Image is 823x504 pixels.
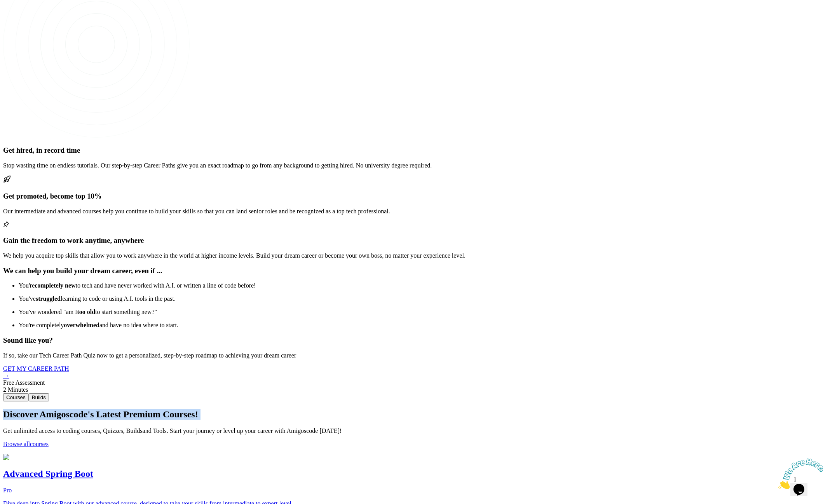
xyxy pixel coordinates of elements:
img: Chat attention grabber [3,3,51,34]
p: You've learning to code or using A.I. tools in the past. [19,295,820,302]
h2: Advanced Spring Boot [3,469,820,479]
strong: too old [77,309,95,315]
h3: Sound like you? [3,336,820,345]
p: Our intermediate and advanced courses help you continue to build your skills so that you can land... [3,208,820,215]
span: Free Assessment [3,379,45,386]
span: courses [81,427,100,434]
p: You're completely and have no idea where to start. [19,322,820,329]
span: Builds [126,427,143,434]
span: 2 Minutes [3,386,28,393]
p: Browse all [3,441,820,448]
p: We help you acquire top skills that allow you to work anywhere in the world at higher income leve... [3,252,820,259]
h3: Get promoted, become top 10% [3,192,820,201]
strong: completely new [35,282,75,289]
span: GET MY CAREER PATH [3,365,69,372]
span: courses [30,441,49,447]
h2: Discover Amigoscode's Latest [3,409,820,420]
strong: struggled [36,295,61,302]
strong: overwhelmed [64,322,99,328]
p: If so, take our Tech Career Path Quiz now to get a personalized, step-by-step roadmap to achievin... [3,352,820,359]
h3: Get hired, in record time [3,146,820,155]
h3: Gain the freedom to work anytime, anywhere [3,236,820,245]
iframe: chat widget [775,455,823,492]
span: Tools [153,427,166,434]
h3: We can help you build your dream career, even if ... [3,267,820,275]
span: Premium Courses! [124,409,198,419]
a: GET MY CAREER PATH→ [3,365,820,379]
p: Get unlimited access to coding , , and . Start your journey or level up your career with Amigosco... [3,427,820,434]
img: Advanced Spring Boot card [3,454,78,461]
p: Pro [3,487,820,494]
p: Stop wasting time on endless tutorials. Our step-by-step Career Paths give you an exact roadmap t... [3,162,820,169]
span: 1 [3,3,6,10]
p: You've wondered "am I to start something new?" [19,309,820,316]
div: → [3,372,820,379]
p: You're to tech and have never worked with A.I. or written a line of code before! [19,282,820,289]
span: Quizzes [103,427,123,434]
button: Builds [29,393,49,401]
button: Courses [3,393,29,401]
a: Browse allcourses [3,441,820,448]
